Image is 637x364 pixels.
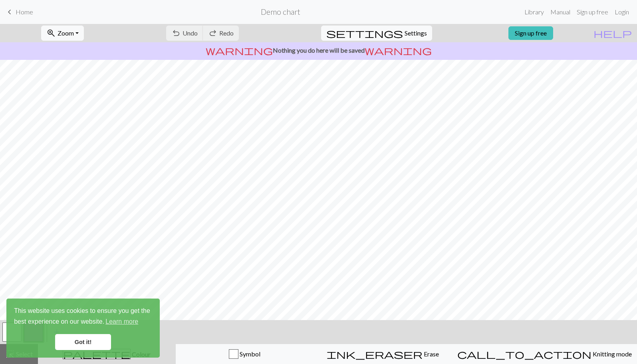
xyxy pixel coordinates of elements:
[326,28,403,38] i: Settings
[6,299,160,358] div: cookieconsent
[14,306,152,328] span: This website uses cookies to ensure you get the best experience on our website.
[321,26,432,41] button: SettingsSettings
[423,350,439,358] span: Erase
[206,45,273,56] span: warning
[55,334,111,350] a: dismiss cookie message
[314,344,452,364] button: Erase
[452,344,637,364] button: Knitting mode
[591,350,632,358] span: Knitting mode
[3,45,634,55] p: Nothing you do here will be saved
[365,45,432,56] span: warning
[5,6,14,18] span: keyboard_arrow_left
[41,26,84,41] button: Zoom
[5,348,15,360] span: highlight_alt
[58,29,74,37] span: Zoom
[521,4,547,20] a: Library
[573,4,611,20] a: Sign up free
[327,348,423,360] span: ink_eraser
[46,28,56,39] span: zoom_in
[508,26,553,40] a: Sign up free
[176,344,314,364] button: Symbol
[405,28,427,38] span: Settings
[326,28,403,39] span: settings
[16,8,33,16] span: Home
[593,28,632,39] span: help
[261,7,300,16] h2: Demo chart
[104,316,139,328] a: learn more about cookies
[611,4,632,20] a: Login
[5,5,33,19] a: Home
[457,348,591,360] span: call_to_action
[238,350,260,358] span: Symbol
[547,4,573,20] a: Manual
